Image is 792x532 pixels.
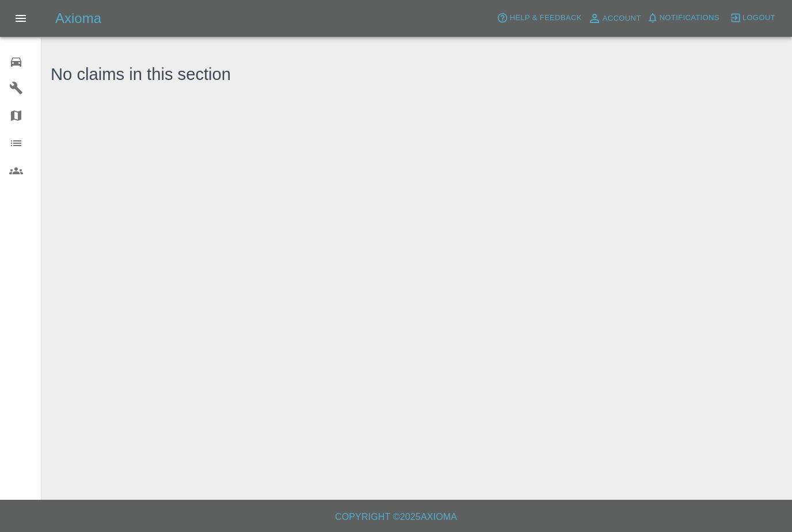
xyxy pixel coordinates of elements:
[727,9,778,27] button: Logout
[7,5,35,32] button: Open drawer
[509,12,581,25] span: Help & Feedback
[660,12,719,25] span: Notifications
[494,9,584,27] button: Help & Feedback
[644,9,722,27] button: Notifications
[742,12,775,25] span: Logout
[9,509,783,525] h6: Copyright © 2025 Axioma
[55,9,101,28] h5: Axioma
[603,12,641,25] span: Account
[51,62,231,87] h3: No claims in this section
[585,9,644,28] a: Account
